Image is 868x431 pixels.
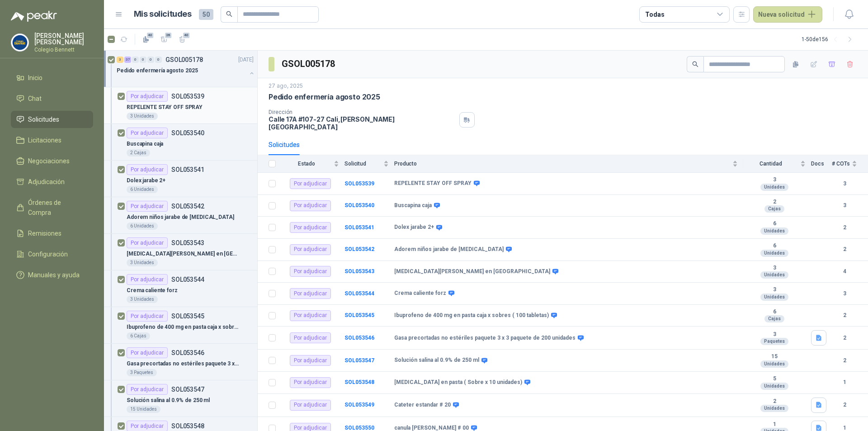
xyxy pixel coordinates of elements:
h1: Mis solicitudes [134,8,192,21]
a: SOL053546 [344,335,374,341]
a: Por adjudicarSOL053543[MEDICAL_DATA][PERSON_NAME] en [GEOGRAPHIC_DATA]3 Unidades [104,234,257,270]
div: Por adjudicar [290,266,331,277]
a: Negociaciones [11,152,93,170]
th: Estado [281,155,344,173]
b: 5 [743,375,806,383]
div: Unidades [760,184,788,191]
b: 2 [832,334,857,342]
b: 3 [743,265,806,272]
p: SOL053540 [171,130,204,136]
div: Unidades [760,360,788,368]
div: Por adjudicar [290,332,331,343]
b: REPELENTE STAY OFF SPRAY [394,180,472,187]
a: Adjudicación [11,173,93,190]
h3: GSOL005178 [282,57,336,71]
b: [MEDICAL_DATA][PERSON_NAME] en [GEOGRAPHIC_DATA] [394,268,550,275]
div: Unidades [760,250,788,257]
div: Por adjudicar [127,128,168,138]
span: Adjudicación [28,177,65,187]
p: SOL053543 [171,240,204,246]
a: Por adjudicarSOL053540Buscapina caja2 Cajas [104,124,257,161]
a: Configuración [11,246,93,263]
p: Colegio Bennett [34,47,93,52]
span: 26 [164,32,173,39]
div: Por adjudicar [127,201,168,212]
b: 1 [832,378,857,387]
b: Cateter estandar # 20 [394,402,451,409]
div: Solicitudes [269,140,300,150]
div: Por adjudicar [127,311,168,322]
p: [DATE] [238,56,254,64]
p: SOL053544 [171,276,204,283]
div: 6 Unidades [127,223,158,230]
div: Unidades [760,383,788,390]
span: 40 [146,32,155,39]
button: Nueva solicitud [753,6,822,23]
p: Calle 17A #107-27 Cali , [PERSON_NAME][GEOGRAPHIC_DATA] [269,115,456,131]
img: Company Logo [11,34,28,51]
b: 3 [832,201,857,210]
span: Órdenes de Compra [28,198,85,218]
div: Todas [645,9,664,19]
a: Por adjudicarSOL053546Gasa precortadas no estériles paquete 3 x 3 paquete de 200 unidades3 Paquetes [104,344,257,380]
div: Unidades [760,227,788,235]
b: 3 [743,286,806,294]
button: 40 [139,32,153,47]
a: Por adjudicarSOL053542Adorem niños jarabe de [MEDICAL_DATA]6 Unidades [104,197,257,234]
div: 6 Cajas [127,332,150,340]
div: Por adjudicar [290,400,331,411]
div: Por adjudicar [290,310,331,321]
span: Solicitud [344,161,382,167]
p: Buscapina caja [127,140,163,148]
a: SOL053549 [344,402,374,408]
div: Por adjudicar [290,222,331,233]
div: Por adjudicar [290,178,331,189]
span: Inicio [28,73,42,83]
div: Por adjudicar [290,244,331,255]
span: Chat [28,94,42,104]
a: Por adjudicarSOL053539REPELENTE STAY OFF SPRAY3 Unidades [104,87,257,124]
p: 27 ago, 2025 [269,82,303,90]
b: 3 [743,176,806,184]
p: Dirección [269,109,456,115]
div: 0 [140,57,146,63]
a: SOL053544 [344,290,374,297]
a: SOL053545 [344,312,374,318]
b: 4 [832,267,857,276]
div: 1 - 50 de 156 [802,32,857,47]
a: Por adjudicarSOL053541Dolex jarabe 2+6 Unidades [104,161,257,197]
div: Por adjudicar [127,237,168,248]
div: 2 Cajas [127,149,150,156]
p: Dolex jarabe 2+ [127,176,165,185]
p: SOL053539 [171,93,204,99]
div: Por adjudicar [290,288,331,299]
p: SOL053541 [171,166,204,173]
p: Adorem niños jarabe de [MEDICAL_DATA] [127,213,234,222]
b: 2 [832,401,857,409]
img: Logo peakr [11,11,57,22]
p: SOL053547 [171,386,204,393]
p: Pedido enfermería agosto 2025 [117,66,198,75]
p: Pedido enfermería agosto 2025 [269,92,380,102]
b: 3 [743,331,806,338]
a: SOL053548 [344,379,374,385]
div: 3 Unidades [127,113,158,120]
p: Gasa precortadas no estériles paquete 3 x 3 paquete de 200 unidades [127,360,239,368]
a: 3 37 0 0 0 0 GSOL005178[DATE] Pedido enfermería agosto 2025 [117,54,255,83]
b: 2 [743,398,806,405]
b: SOL053547 [344,357,374,364]
p: GSOL005178 [165,57,203,63]
a: Chat [11,90,93,107]
span: Configuración [28,249,68,259]
b: SOL053541 [344,224,374,231]
span: Remisiones [28,228,61,238]
a: SOL053550 [344,425,374,431]
b: Ibuprofeno de 400 mg en pasta caja x sobres ( 100 tabletas) [394,312,549,319]
b: 6 [743,242,806,250]
div: 0 [155,57,162,63]
p: [MEDICAL_DATA][PERSON_NAME] en [GEOGRAPHIC_DATA] [127,250,239,258]
a: SOL053543 [344,268,374,275]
